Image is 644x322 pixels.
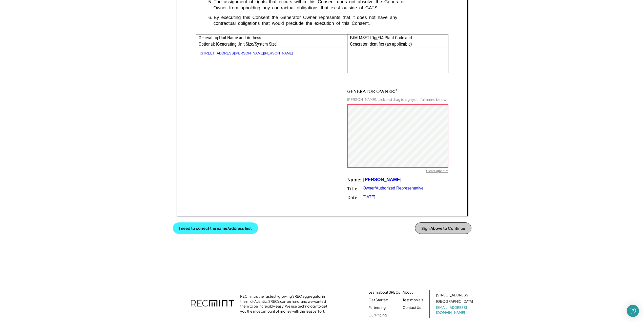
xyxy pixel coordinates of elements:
[395,88,397,92] sup: 3
[368,313,387,318] a: Our Pricing
[368,290,400,295] a: Learn about SRECs
[362,177,402,183] div: [PERSON_NAME]
[347,88,397,94] div: GENERATOR OWNER:
[374,35,378,40] u: or
[214,15,448,21] div: By executing this Consent the Generator Owner represents that it does not have any
[196,34,347,47] div: Generating Unit Name and Address Optional: [Generating Unit Size/System Size]
[403,290,413,295] a: About
[403,305,421,310] a: Contact Us
[627,305,639,317] div: Open Intercom Messenger
[347,185,359,192] div: Title:
[359,185,424,191] div: Owner/Authorized Representative
[209,21,448,26] div: contractual obligations that would preclude the execution of this Consent.
[347,194,359,201] div: Date:
[436,305,474,315] a: [EMAIL_ADDRESS][DOMAIN_NAME]
[359,194,375,200] div: [DATE]
[415,222,471,234] button: Sign Above to Continue
[347,34,448,47] div: PJM MSET ID EIA Plant Code and Generator Identifier (as applicable)
[436,293,469,298] div: [STREET_ADDRESS]
[209,5,448,11] div: Owner from upholding any contractual obligations that exist outside of GATS.
[436,299,473,304] div: [GEOGRAPHIC_DATA]
[209,15,212,21] div: 6.
[347,177,361,183] div: Name:
[173,222,258,234] button: I need to correct the name/address first
[200,51,344,55] div: [STREET_ADDRESS][PERSON_NAME][PERSON_NAME]
[368,305,386,310] a: Partnering
[403,297,423,302] a: Testimonials
[240,294,330,314] div: RECmint is the fastest-growing SREC aggregator in the mid-Atlantic. SRECs can be hard, and we wan...
[191,295,234,313] img: recmint-logotype%403x.png
[368,297,388,302] a: Get Started
[347,97,447,102] div: [PERSON_NAME], click and drag to sign your full name below:
[426,169,448,174] div: Clear Signature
